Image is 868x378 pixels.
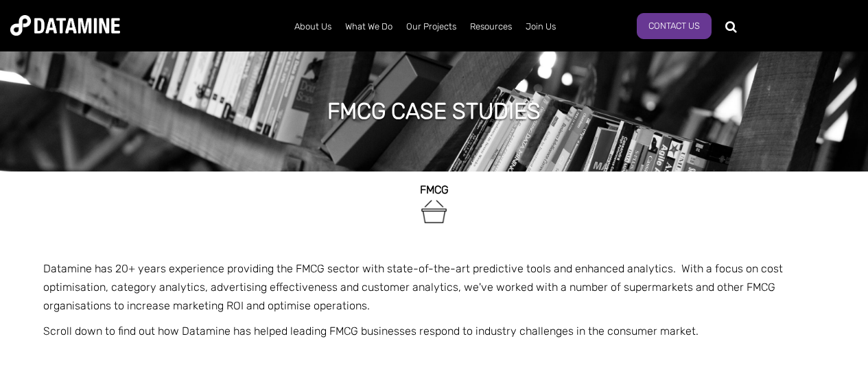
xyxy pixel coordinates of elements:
[419,196,449,227] img: FMCG-1
[637,13,712,39] a: Contact Us
[338,9,399,45] a: What We Do
[399,9,463,45] a: Our Projects
[43,259,825,316] p: Datamine has 20+ years experience providing the FMCG sector with state-of-the-art predictive tool...
[43,322,825,340] p: Scroll down to find out how Datamine has helped leading FMCG businesses respond to industry chall...
[519,9,563,45] a: Join Us
[463,9,519,45] a: Resources
[327,96,541,126] h1: FMCG case studies
[288,9,338,45] a: About Us
[10,15,120,36] img: Datamine
[43,184,825,196] h2: FMCG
